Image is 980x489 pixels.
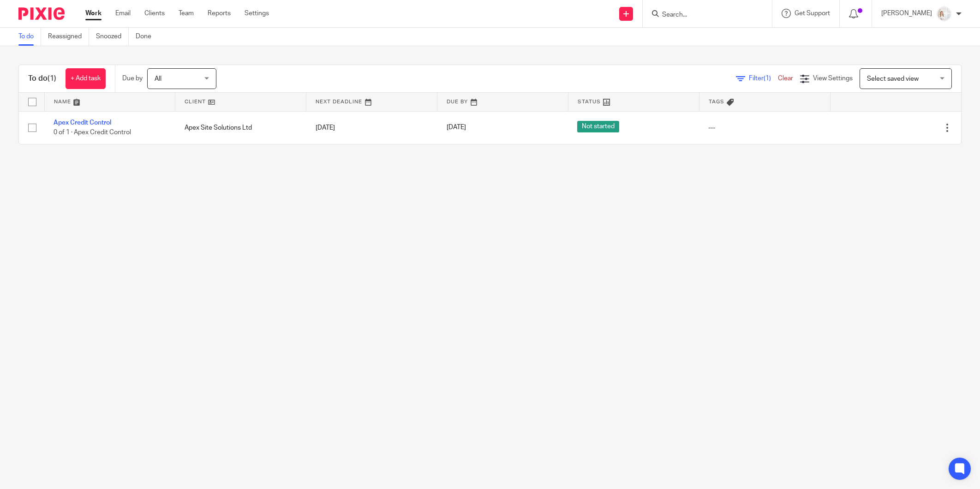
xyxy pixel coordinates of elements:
a: + Add task [66,68,106,89]
span: (1) [764,75,771,82]
a: Clients [144,9,165,18]
a: Reassigned [48,28,89,46]
p: Due by [122,74,143,83]
span: Select saved view [867,76,919,82]
img: Pixie [18,7,65,20]
a: Snoozed [96,28,129,46]
span: Not started [577,121,619,132]
a: To do [18,28,41,46]
a: Done [136,28,158,46]
span: 0 of 1 · Apex Credit Control [54,129,131,136]
a: Apex Credit Control [54,119,111,126]
span: Filter [749,75,778,82]
a: Work [85,9,102,18]
span: Tags [709,99,724,104]
td: Apex Site Solutions Ltd [175,111,306,144]
td: [DATE] [306,111,437,144]
span: (1) [48,75,56,82]
input: Search [661,11,744,19]
a: Email [115,9,131,18]
div: --- [708,123,821,132]
a: Reports [208,9,231,18]
a: Team [179,9,194,18]
span: Get Support [795,10,830,17]
a: Clear [778,75,793,82]
a: Settings [245,9,269,18]
span: [DATE] [447,125,466,131]
span: All [155,76,161,82]
h1: To do [28,74,56,83]
img: Image.jpeg [937,6,951,21]
span: View Settings [813,75,853,82]
p: [PERSON_NAME] [881,9,932,18]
